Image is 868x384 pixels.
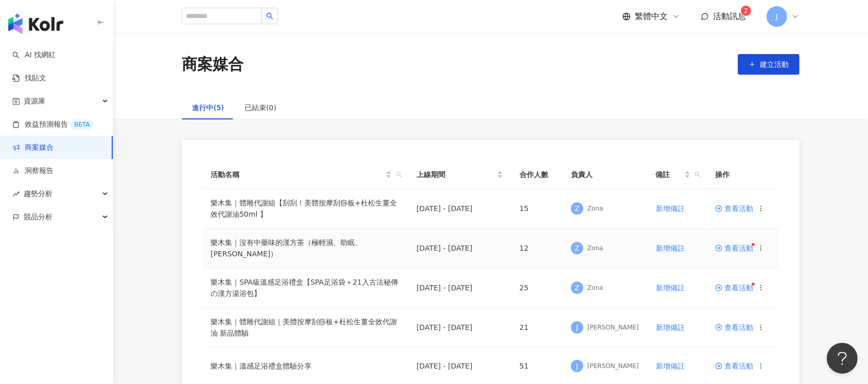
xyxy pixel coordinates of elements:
[741,6,751,16] sup: 2
[575,242,580,254] span: Z
[587,244,603,253] div: Zona
[692,167,703,182] span: search
[408,189,511,229] td: [DATE] - [DATE]
[587,362,639,371] div: [PERSON_NAME]
[656,204,685,213] span: 新增備註
[511,308,563,347] td: 21
[394,167,404,182] span: search
[776,11,778,22] span: J
[396,171,402,178] span: search
[635,11,668,22] span: 繁體中文
[8,13,63,34] img: logo
[12,143,54,153] a: 商案媒合
[744,7,748,14] span: 2
[575,203,580,214] span: Z
[266,12,273,20] span: search
[24,182,53,205] span: 趨勢分析
[192,102,224,113] div: 進行中(5)
[715,324,753,331] a: 查看活動
[408,268,511,308] td: [DATE] - [DATE]
[24,205,53,229] span: 競品分析
[760,60,789,68] span: 建立活動
[587,284,603,292] div: Zona
[12,166,54,176] a: 洞察報告
[511,229,563,268] td: 12
[715,284,753,291] a: 查看活動
[695,171,701,178] span: search
[202,268,408,308] td: 樂木集｜SPA級溫感足浴禮盒【SPA足浴袋＋21入古法秘傳の漢方湯浴包】
[587,204,603,213] div: Zona
[182,54,244,75] div: 商案媒合
[202,308,408,347] td: 樂木集｜體雕代謝組｜美體按摩刮痧板+杜松生薑全效代謝油 新品體驗
[656,284,685,292] span: 新增備註
[211,169,384,180] span: 活動名稱
[656,244,685,252] span: 新增備註
[24,90,45,113] span: 資源庫
[647,161,707,189] th: 備註
[408,229,511,268] td: [DATE] - [DATE]
[408,161,511,189] th: 上線期間
[738,54,800,75] button: 建立活動
[12,73,46,83] a: 找貼文
[713,11,746,21] span: 活動訊息
[656,362,685,370] span: 新增備註
[511,161,563,189] th: 合作人數
[576,360,578,372] span: J
[12,119,94,130] a: 效益預測報告BETA
[575,282,580,293] span: Z
[715,205,753,212] a: 查看活動
[245,102,276,113] div: 已結束(0)
[827,343,858,374] iframe: Help Scout Beacon - Open
[715,362,753,370] a: 查看活動
[655,356,685,376] button: 新增備註
[715,245,753,252] a: 查看活動
[587,323,639,332] div: [PERSON_NAME]
[655,277,685,298] button: 新增備註
[12,50,56,60] a: searchAI 找網紅
[656,323,685,331] span: 新增備註
[563,161,647,189] th: 負責人
[655,317,685,338] button: 新增備註
[707,161,779,189] th: 操作
[202,161,408,189] th: 活動名稱
[511,189,563,229] td: 15
[416,169,495,180] span: 上線期間
[202,229,408,268] td: 樂木集｜沒有中藥味的漢方茶（極輕濕、助眠、[PERSON_NAME]）
[202,189,408,229] td: 樂木集｜體雕代謝組【刮刮！美體按摩刮痧板+杜松生薑全效代謝油50ml 】
[655,198,685,219] button: 新增備註
[12,190,20,198] span: rise
[408,308,511,347] td: [DATE] - [DATE]
[655,238,685,258] button: 新增備註
[576,322,578,333] span: J
[655,169,682,180] span: 備註
[511,268,563,308] td: 25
